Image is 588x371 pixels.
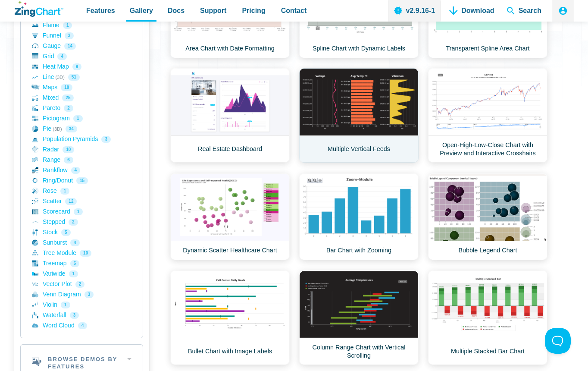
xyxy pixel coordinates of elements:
a: Open-High-Low-Close Chart with Preview and Interactive Crosshairs [428,68,547,163]
a: Multiple Stacked Bar Chart [428,270,547,365]
iframe: Toggle Customer Support [545,328,571,354]
a: Real Estate Dashboard [170,68,290,163]
a: Dynamic Scatter Healthcare Chart [170,173,290,260]
a: Multiple Vertical Feeds [299,68,419,163]
a: ZingChart Logo. Click to return to the homepage [15,1,63,17]
span: Contact [281,5,307,16]
a: Column Range Chart with Vertical Scrolling [299,270,419,365]
span: Support [200,5,226,16]
span: Features [86,5,115,16]
span: Gallery [130,5,153,16]
span: Pricing [242,5,265,16]
a: Bubble Legend Chart [428,173,547,260]
a: Bar Chart with Zooming [299,173,419,260]
span: Docs [168,5,185,16]
a: Bullet Chart with Image Labels [170,270,290,365]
